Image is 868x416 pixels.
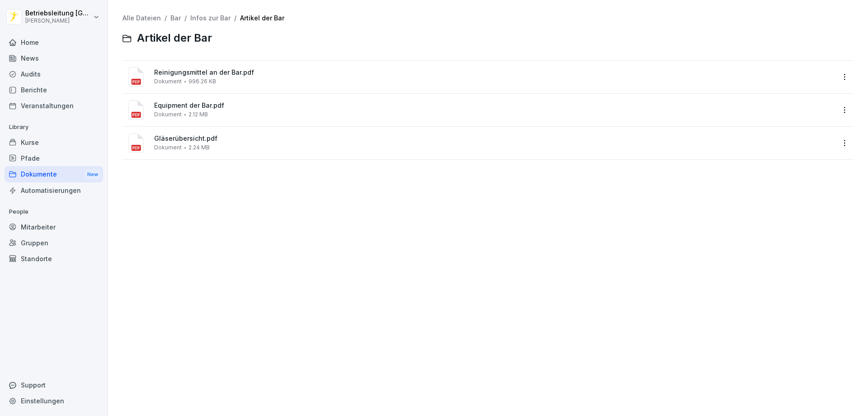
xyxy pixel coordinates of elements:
p: [PERSON_NAME] [25,18,91,24]
a: Alle Dateien [123,14,161,22]
span: Dokument [154,144,182,151]
a: Home [5,34,103,50]
a: Mitarbeiter [5,219,103,235]
span: Artikel der Bar [137,32,212,45]
p: Library [5,120,103,134]
a: Berichte [5,82,103,98]
span: Reinigungsmittel an der Bar.pdf [154,69,835,77]
div: New [85,169,100,180]
p: Betriebsleitung [GEOGRAPHIC_DATA] [25,10,91,17]
span: Dokument [154,78,182,85]
a: DokumenteNew [5,166,103,183]
a: Kurse [5,134,103,150]
a: Standorte [5,251,103,267]
a: Artikel der Bar [240,14,284,22]
span: Equipment der Bar.pdf [154,102,835,110]
div: Support [5,377,103,393]
a: News [5,50,103,66]
span: Dokument [154,111,182,118]
a: Automatisierungen [5,182,103,198]
a: Pfade [5,150,103,166]
div: Dokumente [5,166,103,183]
span: Gläserübersicht.pdf [154,135,835,143]
span: / [165,14,167,22]
span: / [234,14,236,22]
p: People [5,205,103,219]
a: Veranstaltungen [5,98,103,114]
span: 2.12 MB [189,111,208,118]
a: Bar [170,14,181,22]
span: 2.24 MB [189,144,210,151]
a: Infos zur Bar [190,14,231,22]
span: / [184,14,187,22]
a: Audits [5,66,103,82]
a: Einstellungen [5,393,103,409]
a: Gruppen [5,235,103,251]
span: 996.26 KB [189,78,216,85]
